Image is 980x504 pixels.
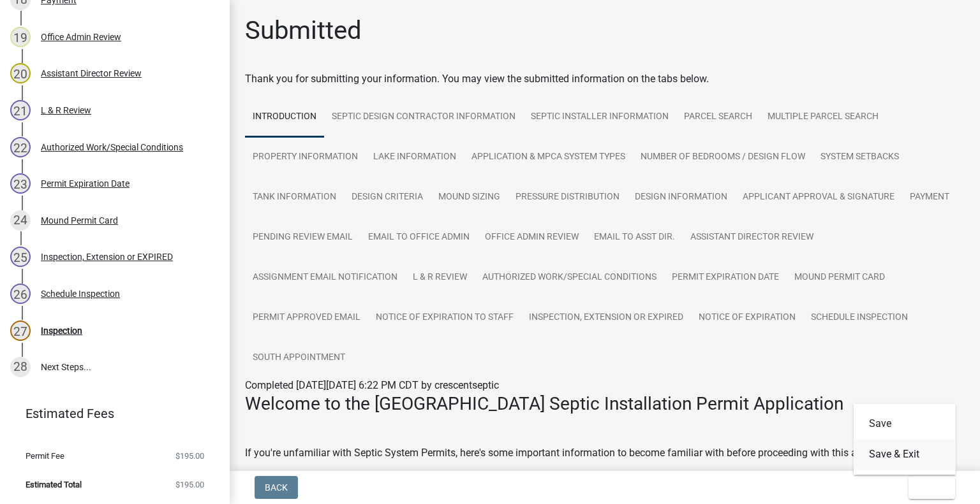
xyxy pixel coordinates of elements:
a: Mound Sizing [431,177,508,218]
div: 21 [10,100,31,120]
div: Assistant Director Review [41,69,142,78]
span: Permit Fee [26,452,64,460]
span: Completed [DATE][DATE] 6:22 PM CDT by crescentseptic [245,379,499,391]
a: Payment [902,177,957,218]
span: Back [265,482,288,493]
a: Pending review Email [245,217,360,258]
a: Estimated Fees [10,401,209,426]
span: $195.00 [175,480,204,489]
div: Authorized Work/Special Conditions [41,143,183,152]
div: 27 [10,320,31,341]
a: Tank Information [245,177,344,218]
div: Inspection [41,326,82,335]
a: Notice of Expiration to Staff [368,298,521,338]
a: Parcel search [676,97,760,138]
a: Applicant Approval & Signature [735,177,902,218]
div: L & R Review [41,106,91,115]
a: Schedule Inspection [803,298,916,338]
div: 24 [10,210,31,231]
a: Email to Office Admin [360,217,477,258]
a: Authorized Work/Special Conditions [475,257,664,298]
a: Number of Bedrooms / Design Flow [633,137,813,178]
div: Inspection, Extension or EXPIRED [41,252,173,261]
a: Septic Design Contractor Information [324,97,523,138]
div: Mound Permit Card [41,216,118,225]
button: Save [854,408,956,439]
div: Thank you for submitting your information. You may view the submitted information on the tabs below. [245,71,965,87]
a: Inspection, Extension or EXPIRED [521,298,691,338]
button: Save & Exit [854,439,956,470]
a: Office Admin Review [477,217,586,258]
div: Exit [854,403,956,475]
div: Office Admin Review [41,32,121,41]
button: Back [255,476,298,499]
a: Permit Approved Email [245,298,368,338]
a: Multiple Parcel Search [760,97,886,138]
h3: Welcome to the [GEOGRAPHIC_DATA] Septic Installation Permit Application [245,393,965,415]
a: Design Information [627,177,735,218]
div: 23 [10,173,31,194]
p: If you're unfamiliar with Septic System Permits, here's some important information to become fami... [245,445,965,461]
div: 20 [10,63,31,83]
span: Exit [919,482,937,493]
a: Assignment Email Notification [245,257,405,298]
div: 25 [10,247,31,267]
div: 28 [10,357,31,377]
div: 22 [10,137,31,157]
a: Property Information [245,137,366,178]
div: 19 [10,27,31,47]
span: Estimated Total [26,480,82,489]
a: South Appointment [245,338,353,378]
a: Notice of Expiration [691,298,803,338]
a: Introduction [245,97,324,138]
a: Permit Expiration Date [664,257,787,298]
a: Pressure Distribution [508,177,627,218]
span: $195.00 [175,452,204,460]
h1: Submitted [245,15,362,46]
div: 26 [10,284,31,304]
a: System Setbacks [813,137,907,178]
button: Exit [909,476,955,499]
a: Assistant Director Review [683,217,821,258]
a: Application & MPCA System Types [464,137,633,178]
a: Email to Asst Dir. [586,217,683,258]
a: Septic Installer Information [523,97,676,138]
div: Schedule Inspection [41,289,120,298]
a: L & R Review [405,257,475,298]
a: Lake Information [366,137,464,178]
a: Design Criteria [344,177,431,218]
a: Mound Permit Card [787,257,893,298]
div: Permit Expiration Date [41,179,130,188]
